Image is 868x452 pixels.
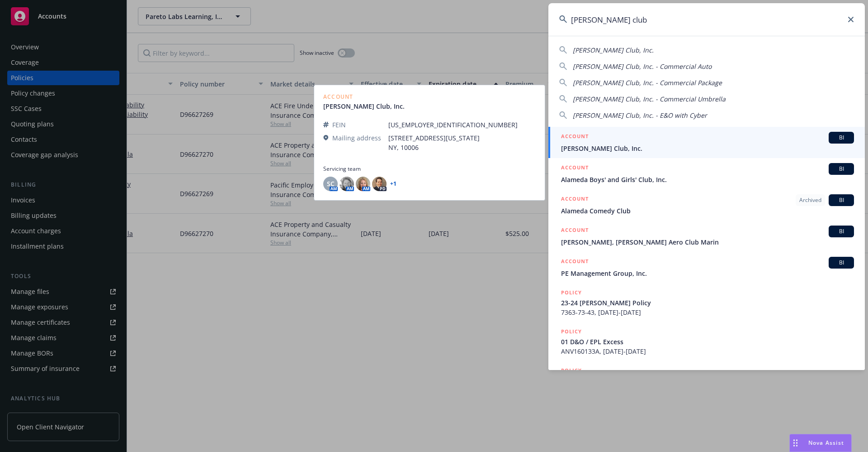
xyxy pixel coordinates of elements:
span: BI [832,259,850,267]
h5: POLICY [561,288,582,297]
span: Nova Assist [808,439,844,447]
span: PE Management Group, Inc. [561,269,854,278]
a: POLICY01 D&O / EPL ExcessANV160133A, [DATE]-[DATE] [548,322,865,361]
h5: ACCOUNT [561,194,589,205]
span: Alameda Comedy Club [561,206,854,216]
span: [PERSON_NAME] Club, Inc. - E&O with Cyber [573,111,707,120]
a: ACCOUNTBI[PERSON_NAME], [PERSON_NAME] Aero Club Marin [548,221,865,252]
h5: POLICY [561,327,582,336]
span: BI [832,196,850,204]
h5: ACCOUNT [561,226,589,236]
a: ACCOUNTBIPE Management Group, Inc. [548,252,865,283]
span: 23-24 [PERSON_NAME] Policy [561,298,854,308]
a: ACCOUNTBI[PERSON_NAME] Club, Inc. [548,127,865,158]
button: Nova Assist [789,434,852,452]
span: 7363-73-43, [DATE]-[DATE] [561,308,854,317]
a: POLICY23-24 [PERSON_NAME] Policy7363-73-43, [DATE]-[DATE] [548,283,865,322]
a: POLICY [548,361,865,400]
span: [PERSON_NAME] Club, Inc. [561,144,854,153]
span: BI [832,165,850,173]
span: BI [832,134,850,142]
span: Alameda Boys' and Girls' Club, Inc. [561,175,854,184]
a: ACCOUNTBIAlameda Boys' and Girls' Club, Inc. [548,158,865,189]
span: Archived [799,196,821,204]
span: [PERSON_NAME], [PERSON_NAME] Aero Club Marin [561,237,854,247]
div: Drag to move [790,434,801,452]
span: 01 D&O / EPL Excess [561,337,854,346]
span: [PERSON_NAME] Club, Inc. - Commercial Package [573,78,722,87]
span: ANV160133A, [DATE]-[DATE] [561,346,854,356]
a: ACCOUNTArchivedBIAlameda Comedy Club [548,189,865,221]
h5: ACCOUNT [561,132,589,143]
span: [PERSON_NAME] Club, Inc. - Commercial Auto [573,62,712,71]
h5: POLICY [561,366,582,375]
span: [PERSON_NAME] Club, Inc. - Commercial Umbrella [573,95,726,103]
h5: ACCOUNT [561,257,589,268]
span: [PERSON_NAME] Club, Inc. [573,46,654,54]
span: BI [832,227,850,236]
h5: ACCOUNT [561,163,589,174]
input: Search... [548,3,865,36]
